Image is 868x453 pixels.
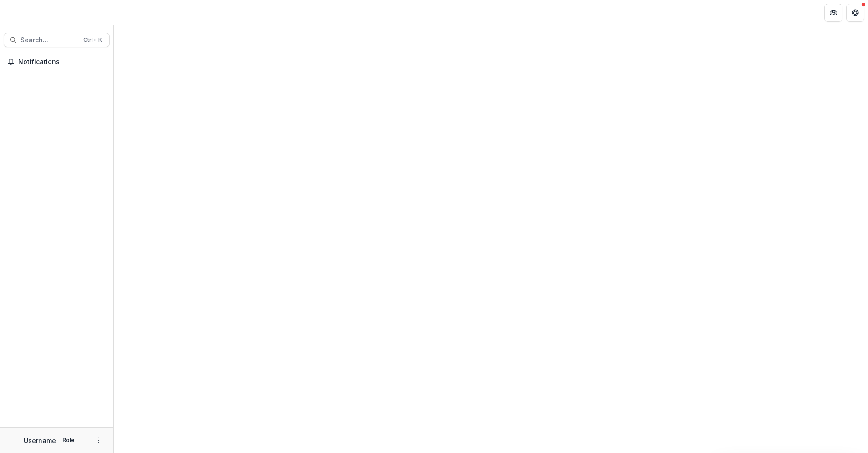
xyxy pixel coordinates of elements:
button: Get Help [846,4,864,22]
button: Partners [824,4,842,22]
p: Username [24,436,56,445]
button: Search... [4,33,110,47]
div: Ctrl + K [82,35,104,45]
span: Notifications [18,58,106,66]
button: Notifications [4,55,110,69]
span: Search... [20,36,78,44]
p: Role [60,436,77,444]
button: More [93,435,104,446]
